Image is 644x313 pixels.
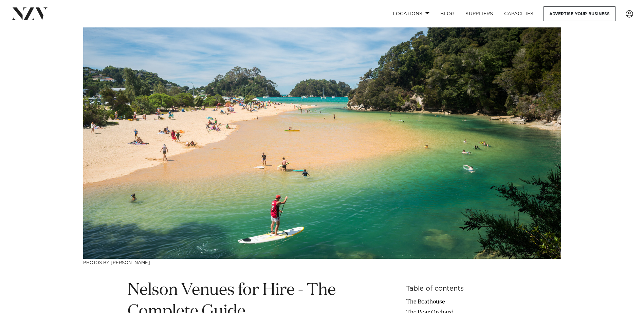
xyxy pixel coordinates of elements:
a: SUPPLIERS [460,6,498,21]
h6: Table of contents [406,285,517,292]
a: Locations [387,6,435,21]
h3: Photos by [PERSON_NAME] [83,259,561,266]
a: The Boathouse [406,299,445,305]
a: Capacities [499,6,539,21]
img: nzv-logo.png [11,7,48,20]
img: Nelson Venues for Hire - The Complete Guide [83,27,561,259]
a: Advertise your business [544,6,615,21]
a: BLOG [435,6,460,21]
